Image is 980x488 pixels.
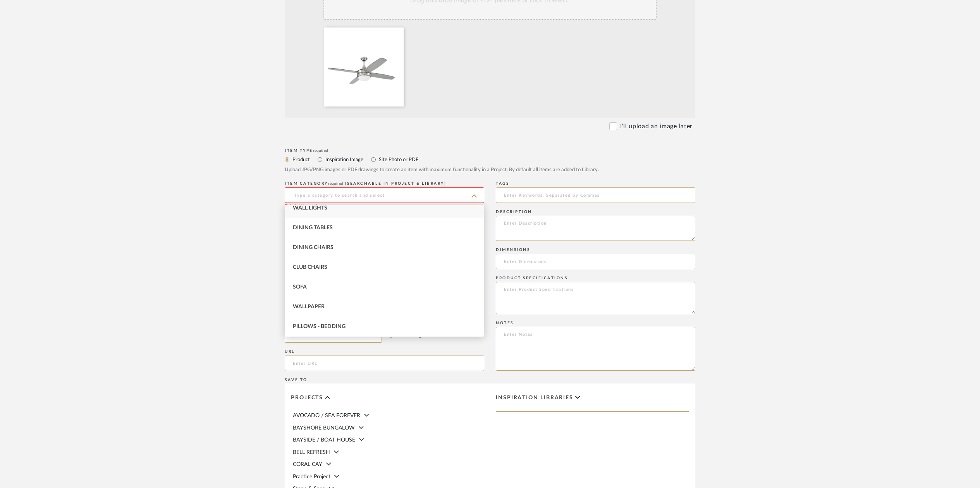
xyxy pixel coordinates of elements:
[293,474,330,479] span: Practice Project
[293,265,327,270] span: Club Chairs
[285,356,484,371] input: Enter URL
[291,395,323,401] span: Projects
[496,254,695,269] input: Enter Dimensions
[293,450,330,455] span: BELL REFRESH
[620,122,693,131] label: I'll upload an image later
[285,378,695,382] div: Save To
[292,155,310,164] label: Product
[293,437,355,443] span: BAYSIDE / BOAT HOUSE
[328,182,343,186] span: required
[285,148,695,153] div: Item Type
[496,210,695,214] div: Description
[285,166,695,174] div: Upload JPG/PNG images or PDF drawings to create an item with maximum functionality in a Project. ...
[496,395,573,401] span: Inspiration libraries
[496,181,695,186] div: Tags
[378,155,418,164] label: Site Photo or PDF
[345,182,447,186] span: (Searchable in Project & Library)
[293,324,346,329] span: Pillows - Bedding
[285,181,484,186] div: ITEM CATEGORY
[293,225,333,230] span: Dining Tables
[496,247,695,252] div: Dimensions
[496,187,695,203] input: Enter Keywords, Separated by Commas
[496,321,695,325] div: Notes
[285,155,695,164] mat-radio-group: Select item type
[285,187,484,203] input: Type a category to search and select
[293,304,325,309] span: Wallpaper
[293,284,307,290] span: Sofa
[313,149,328,153] span: required
[293,425,355,431] span: BAYSHORE BUNGALOW
[293,205,327,211] span: Wall Lights
[293,413,360,418] span: AVOCADO / SEA FOREVER
[285,349,484,354] div: URL
[496,276,695,280] div: Product Specifications
[325,155,363,164] label: Inspiration Image
[293,462,322,467] span: CORAL CAY
[293,245,334,250] span: Dining Chairs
